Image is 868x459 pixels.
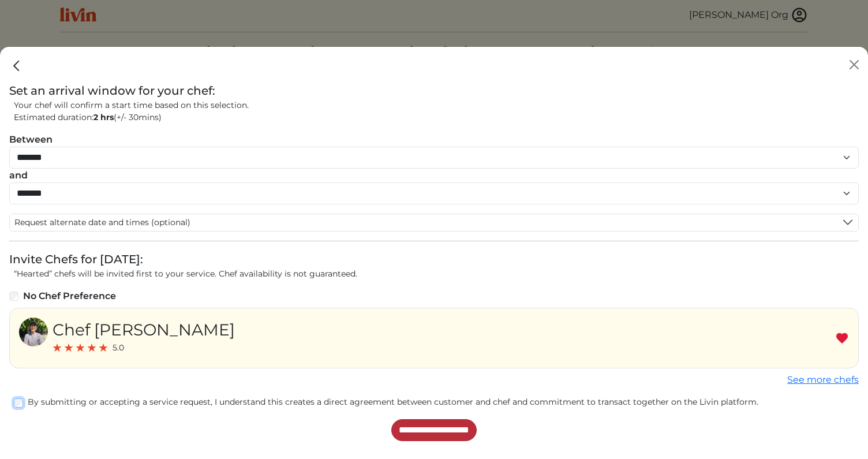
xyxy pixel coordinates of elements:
button: Request alternate date and times (optional) [10,214,858,231]
div: Invite Chefs for [DATE]: [9,251,859,268]
label: Between [9,133,53,147]
p: “Hearted” chefs will be invited first to your service. Chef availability is not guaranteed. [14,268,859,280]
label: No Chef Preference [23,289,116,303]
button: Close [845,55,863,74]
div: Your chef will confirm a start time based on this selection. [14,99,859,111]
span: Request alternate date and times (optional) [14,217,190,229]
label: By submitting or accepting a service request, I understand this creates a direct agreement betwee... [28,396,859,408]
a: See more chefs [787,374,859,385]
img: Remove Favorite chef [835,331,849,345]
img: red_star-5cc96fd108c5e382175c3007810bf15d673b234409b64feca3859e161d9d1ec7.svg [87,343,96,352]
div: Set an arrival window for your chef: [9,82,859,99]
img: red_star-5cc96fd108c5e382175c3007810bf15d673b234409b64feca3859e161d9d1ec7.svg [64,343,73,352]
div: Chef [PERSON_NAME] [53,318,235,342]
a: Close [9,57,24,72]
label: and [9,169,28,182]
img: back_caret-0738dc900bf9763b5e5a40894073b948e17d9601fd527fca9689b06ce300169f.svg [9,58,24,73]
img: red_star-5cc96fd108c5e382175c3007810bf15d673b234409b64feca3859e161d9d1ec7.svg [76,343,85,352]
strong: 2 hrs [93,112,114,122]
img: red_star-5cc96fd108c5e382175c3007810bf15d673b234409b64feca3859e161d9d1ec7.svg [99,343,108,352]
span: 5.0 [113,342,124,354]
div: Estimated duration: (+/- 30mins) [14,111,859,124]
a: Chef [PERSON_NAME] 5.0 [19,318,235,359]
img: red_star-5cc96fd108c5e382175c3007810bf15d673b234409b64feca3859e161d9d1ec7.svg [53,343,62,352]
img: c4d12c0fed4ee65ebcb05850fa210a32 [19,318,48,346]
